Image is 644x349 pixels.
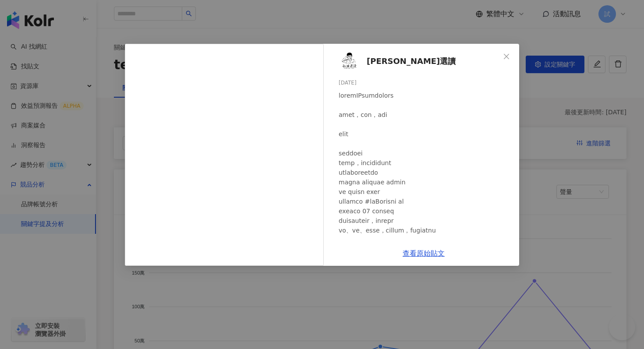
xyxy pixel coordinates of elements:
[403,249,445,257] a: 查看原始貼文
[339,51,360,72] img: KOL Avatar
[367,55,456,67] span: [PERSON_NAME]選讀
[339,79,512,87] div: [DATE]
[498,48,515,65] button: Close
[503,53,510,60] span: close
[339,51,500,72] a: KOL Avatar[PERSON_NAME]選讀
